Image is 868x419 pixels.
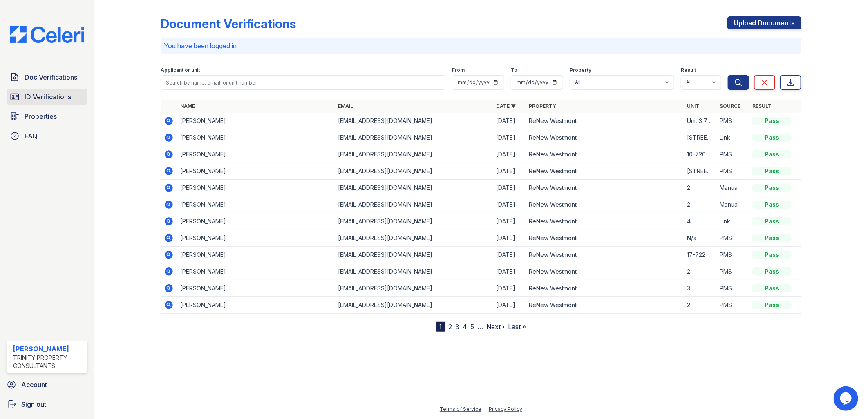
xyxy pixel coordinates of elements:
[752,217,792,225] div: Pass
[493,297,526,314] td: [DATE]
[684,180,716,196] td: 2
[335,146,493,163] td: [EMAIL_ADDRESS][DOMAIN_NAME]
[752,284,792,292] div: Pass
[752,103,772,109] a: Result
[161,75,446,90] input: Search by name, email, or unit number
[684,113,716,129] td: Unit 3 703
[335,129,493,146] td: [EMAIL_ADDRESS][DOMAIN_NAME]
[684,213,716,230] td: 4
[161,16,296,31] div: Document Verifications
[25,72,77,82] span: Doc Verifications
[493,146,526,163] td: [DATE]
[164,41,799,51] p: You have been logged in
[716,196,749,213] td: Manual
[752,251,792,259] div: Pass
[684,280,716,297] td: 3
[493,230,526,247] td: [DATE]
[471,323,474,331] a: 5
[177,297,335,314] td: [PERSON_NAME]
[335,247,493,263] td: [EMAIL_ADDRESS][DOMAIN_NAME]
[177,129,335,146] td: [PERSON_NAME]
[335,230,493,247] td: [EMAIL_ADDRESS][DOMAIN_NAME]
[335,196,493,213] td: [EMAIL_ADDRESS][DOMAIN_NAME]
[21,399,46,409] span: Sign out
[25,131,38,141] span: FAQ
[493,263,526,280] td: [DATE]
[484,406,486,412] div: |
[452,67,465,74] label: From
[456,323,460,331] a: 3
[526,230,684,247] td: ReNew Westmont
[834,386,860,411] iframe: chat widget
[716,129,749,146] td: Link
[463,323,468,331] a: 4
[21,380,47,390] span: Account
[684,196,716,213] td: 2
[13,344,84,354] div: [PERSON_NAME]
[716,146,749,163] td: PMS
[177,146,335,163] td: [PERSON_NAME]
[335,213,493,230] td: [EMAIL_ADDRESS][DOMAIN_NAME]
[487,323,505,331] a: Next ›
[493,247,526,263] td: [DATE]
[526,213,684,230] td: ReNew Westmont
[752,150,792,158] div: Pass
[449,323,452,331] a: 2
[493,163,526,180] td: [DATE]
[716,163,749,180] td: PMS
[526,146,684,163] td: ReNew Westmont
[752,134,792,142] div: Pass
[161,67,200,74] label: Applicant or unit
[7,89,87,105] a: ID Verifications
[3,396,91,412] button: Sign out
[493,113,526,129] td: [DATE]
[177,213,335,230] td: [PERSON_NAME]
[684,297,716,314] td: 2
[752,301,792,309] div: Pass
[7,128,87,144] a: FAQ
[526,129,684,146] td: ReNew Westmont
[3,377,91,393] a: Account
[526,113,684,129] td: ReNew Westmont
[335,297,493,314] td: [EMAIL_ADDRESS][DOMAIN_NAME]
[526,180,684,196] td: ReNew Westmont
[684,230,716,247] td: N/a
[684,247,716,263] td: 17-722
[177,247,335,263] td: [PERSON_NAME]
[529,103,556,109] a: Property
[335,113,493,129] td: [EMAIL_ADDRESS][DOMAIN_NAME]
[716,247,749,263] td: PMS
[493,213,526,230] td: [DATE]
[526,263,684,280] td: ReNew Westmont
[687,103,699,109] a: Unit
[727,16,801,29] a: Upload Documents
[493,129,526,146] td: [DATE]
[752,201,792,209] div: Pass
[177,263,335,280] td: [PERSON_NAME]
[478,322,483,332] span: …
[752,267,792,276] div: Pass
[13,354,84,370] div: Trinity Property Consultants
[25,92,71,102] span: ID Verifications
[335,163,493,180] td: [EMAIL_ADDRESS][DOMAIN_NAME]
[3,26,91,43] img: CE_Logo_Blue-a8612792a0a2168367f1c8372b55b34899dd931a85d93a1a3d3e32e68fde9ad4.png
[440,406,481,412] a: Terms of Service
[752,184,792,192] div: Pass
[526,280,684,297] td: ReNew Westmont
[7,69,87,85] a: Doc Verifications
[526,163,684,180] td: ReNew Westmont
[716,180,749,196] td: Manual
[684,146,716,163] td: 10-720 apt 2
[526,196,684,213] td: ReNew Westmont
[508,323,526,331] a: Last »
[570,67,591,74] label: Property
[526,297,684,314] td: ReNew Westmont
[716,230,749,247] td: PMS
[752,234,792,242] div: Pass
[177,113,335,129] td: [PERSON_NAME]
[177,196,335,213] td: [PERSON_NAME]
[335,280,493,297] td: [EMAIL_ADDRESS][DOMAIN_NAME]
[716,213,749,230] td: Link
[752,167,792,175] div: Pass
[681,67,696,74] label: Result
